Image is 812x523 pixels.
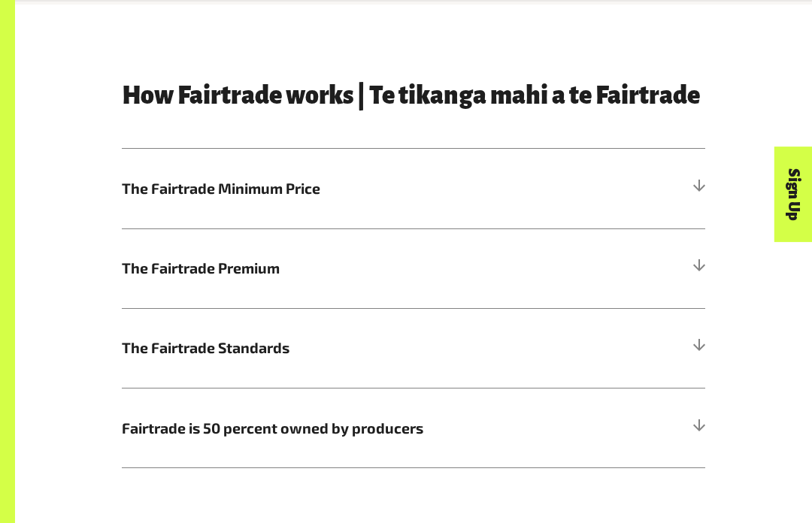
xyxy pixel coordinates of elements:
[122,177,559,199] span: The Fairtrade Minimum Price
[122,83,705,110] h3: How Fairtrade works | Te tikanga mahi a te Fairtrade
[122,337,559,358] span: The Fairtrade Standards
[122,257,559,279] span: The Fairtrade Premium
[122,417,559,439] span: Fairtrade is 50 percent owned by producers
